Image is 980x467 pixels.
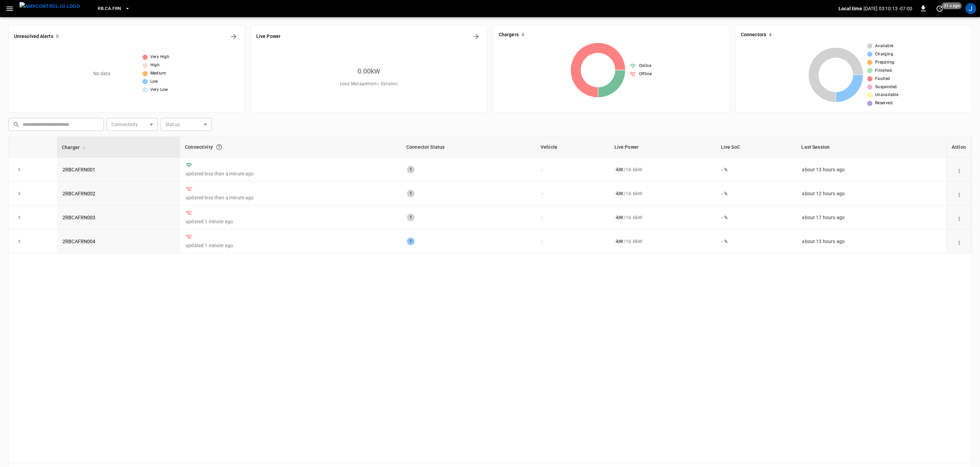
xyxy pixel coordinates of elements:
td: - % [716,205,797,229]
span: Suspended [875,84,897,91]
h6: Chargers [499,31,519,39]
p: - kW [615,166,623,173]
p: - kW [615,238,623,245]
span: Offline [639,71,652,78]
button: All Alerts [228,31,239,42]
th: Last Session [797,137,947,158]
a: 2RBCAFRN003 [63,215,96,220]
div: / 16.6 kW [615,214,711,221]
button: expand row [14,164,24,175]
div: profile-icon [965,3,976,14]
span: Load Management = Dynamic [340,81,398,88]
th: Live SoC [716,137,797,158]
td: - [536,229,610,253]
div: / 16.6 kW [615,190,711,197]
div: / 16.6 kW [615,166,711,173]
p: updated less than a minute ago [186,170,396,177]
span: Very Low [150,86,168,93]
div: 1 [407,214,414,221]
div: action cell options [954,238,964,245]
span: Preparing [875,59,895,66]
p: - kW [615,214,623,221]
h6: Unresolved Alerts [14,33,53,40]
span: Reserved [875,100,893,107]
p: updated 1 minute ago [186,242,396,249]
div: 1 [407,190,414,197]
td: - % [716,229,797,253]
h6: 0.00 kW [357,66,381,77]
p: - kW [615,190,623,197]
span: 31 s ago [942,2,962,9]
div: 1 [407,238,414,245]
th: Vehicle [536,137,610,158]
h6: 4 [769,31,772,39]
div: / 16.6 kW [615,238,711,245]
td: about 13 hours ago [797,229,947,253]
p: [DATE] 03:10:13 -07:00 [863,5,912,12]
th: Live Power [610,137,716,158]
span: Charging [875,51,893,58]
p: No data [93,70,111,77]
img: ampcontrol.io logo [19,2,80,11]
td: about 13 hours ago [797,158,947,182]
p: updated less than a minute ago [186,194,396,201]
span: Very High [150,54,170,61]
th: Action [947,137,971,158]
span: Low [150,78,158,85]
td: - % [716,158,797,182]
a: 2RBCAFRN004 [63,239,96,244]
button: RB.CA.FRN [95,2,133,15]
div: Connectivity [185,141,397,153]
span: Unavailable [875,92,898,98]
h6: 0 [56,33,59,40]
span: Faulted [875,76,890,82]
span: RB.CA.FRN [98,5,121,13]
p: updated 1 minute ago [186,218,396,225]
td: - % [716,182,797,205]
div: action cell options [954,166,964,173]
td: - [536,205,610,229]
td: about 12 hours ago [797,182,947,205]
td: - [536,158,610,182]
th: Connector Status [401,137,536,158]
a: 2RBCAFRN001 [63,167,96,172]
p: Local time [839,5,862,12]
div: action cell options [954,214,964,221]
td: - [536,182,610,205]
div: action cell options [954,190,964,197]
a: 2RBCAFRN002 [63,191,96,196]
h6: Live Power [256,33,281,40]
button: Energy Overview [471,31,481,42]
span: Medium [150,70,166,77]
span: Online [639,63,651,69]
span: Available [875,43,894,50]
button: Connection between the charger and our software. [213,141,225,153]
button: set refresh interval [934,3,945,14]
button: expand row [14,188,24,199]
h6: 4 [521,31,524,39]
button: expand row [14,212,24,223]
span: High [150,62,160,69]
div: 1 [407,166,414,173]
span: Charger [62,143,89,151]
button: expand row [14,236,24,246]
h6: Connectors [741,31,766,39]
td: about 17 hours ago [797,205,947,229]
span: Finished [875,67,892,74]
